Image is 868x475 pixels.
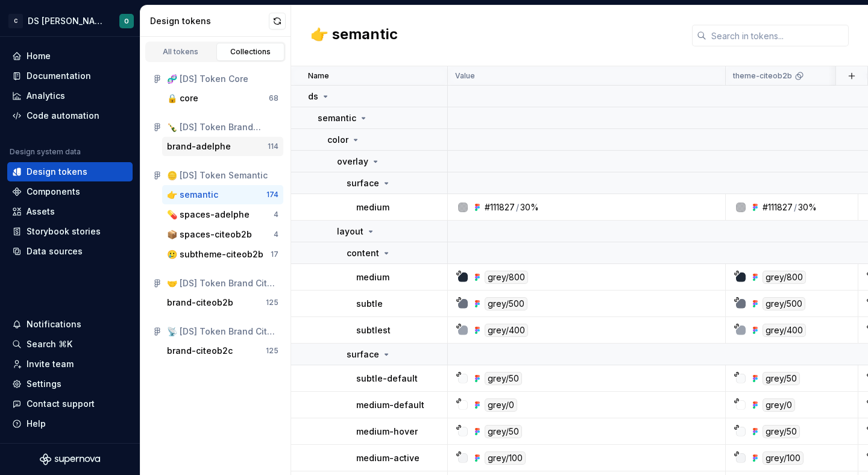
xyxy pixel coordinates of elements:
div: 🍾 [DS] Token Brand Adelphe [167,121,278,133]
a: Analytics [7,86,133,105]
button: 🔒 core68 [162,89,283,108]
p: Value [455,71,475,81]
div: Search ⌘K [27,338,72,350]
div: grey/400 [485,324,528,337]
button: brand-adelphe114 [162,137,283,156]
div: grey/800 [485,271,528,284]
div: 👉 semantic [167,189,218,201]
div: 125 [266,298,278,307]
p: ds [308,90,318,102]
p: subtle-default [356,373,418,385]
a: Components [7,182,133,201]
button: 👉 semantic174 [162,185,283,204]
p: overlay [337,156,368,168]
div: grey/50 [763,425,800,438]
a: Invite team [7,354,133,374]
div: O [124,16,129,26]
button: 💊 spaces-adelphe4 [162,205,283,224]
div: Invite team [27,358,74,370]
div: / [516,201,519,213]
p: surface [347,348,379,360]
div: DS [PERSON_NAME] [28,15,105,27]
button: brand-citeob2b125 [162,293,283,312]
a: Code automation [7,106,133,125]
div: grey/400 [763,324,806,337]
div: #111827 [485,201,515,213]
div: Home [27,50,51,62]
p: medium-hover [356,426,418,438]
div: 30% [798,201,817,213]
div: Components [27,186,80,198]
div: grey/50 [485,425,522,438]
div: Design tokens [150,15,269,27]
button: Notifications [7,315,133,334]
p: medium [356,271,389,283]
a: Assets [7,202,133,221]
a: Storybook stories [7,222,133,241]
div: grey/50 [763,372,800,385]
a: Design tokens [7,162,133,181]
button: brand-citeob2c125 [162,341,283,360]
div: Design tokens [27,166,87,178]
a: 🥲 subtheme-citeob2b17 [162,245,283,264]
div: 💊 spaces-adelphe [167,209,250,221]
p: medium-default [356,399,424,411]
div: 🧬 [DS] Token Core [167,73,278,85]
div: Documentation [27,70,91,82]
div: Analytics [27,90,65,102]
div: grey/0 [485,398,517,412]
button: Contact support [7,394,133,414]
div: 4 [274,210,278,219]
p: surface [347,177,379,189]
p: medium [356,201,389,213]
div: Notifications [27,318,81,330]
div: Collections [221,47,281,57]
p: theme-citeob2b [733,71,792,81]
p: Name [308,71,329,81]
div: 📡 [DS] Token Brand Citeo B2C [167,326,278,338]
div: 114 [268,142,278,151]
div: Data sources [27,245,83,257]
div: Settings [27,378,61,390]
div: 🥲 subtheme-citeob2b [167,248,263,260]
div: 4 [274,230,278,239]
p: layout [337,225,363,237]
div: / [794,201,797,213]
a: Data sources [7,242,133,261]
h2: 👉 semantic [310,25,398,46]
p: semantic [318,112,356,124]
div: Storybook stories [27,225,101,237]
div: Help [27,418,46,430]
svg: Supernova Logo [40,453,100,465]
button: 📦 spaces-citeob2b4 [162,225,283,244]
div: 68 [269,93,278,103]
div: grey/800 [763,271,806,284]
button: Search ⌘K [7,335,133,354]
div: grey/500 [485,297,527,310]
div: #111827 [763,201,793,213]
a: Home [7,46,133,66]
div: Contact support [27,398,95,410]
div: grey/0 [763,398,795,412]
div: Assets [27,206,55,218]
div: Design system data [10,147,81,157]
div: C [8,14,23,28]
div: 📦 spaces-citeob2b [167,228,252,241]
div: brand-adelphe [167,140,231,153]
a: Documentation [7,66,133,86]
p: medium-active [356,452,420,464]
p: subtlest [356,324,391,336]
div: brand-citeob2b [167,297,233,309]
div: 🪙 [DS] Token Semantic [167,169,278,181]
div: grey/50 [485,372,522,385]
div: 17 [271,250,278,259]
button: CDS [PERSON_NAME]O [2,8,137,34]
